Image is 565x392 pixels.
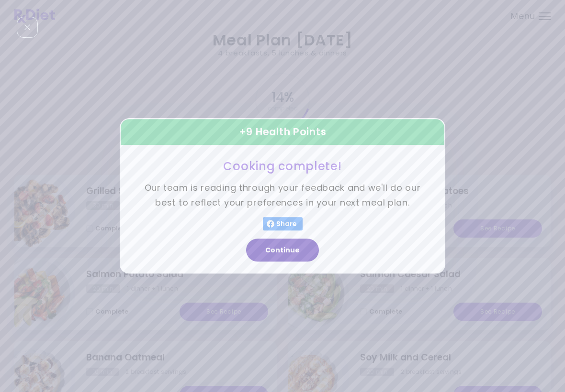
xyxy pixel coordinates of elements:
button: Continue [246,239,319,262]
div: Close [17,17,38,38]
button: Share [263,218,303,231]
h3: Cooking complete! [144,159,421,174]
span: Share [274,220,299,228]
p: Our team is reading through your feedback and we'll do our best to reflect your preferences in yo... [144,181,421,210]
div: + 9 Health Points [120,118,445,146]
